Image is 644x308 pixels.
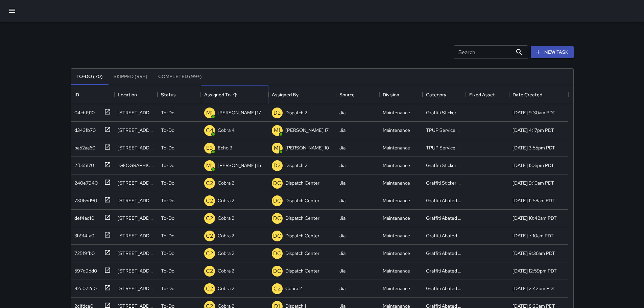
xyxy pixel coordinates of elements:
[285,285,302,292] p: Cobra 2
[72,265,97,274] div: 597d9dd0
[426,85,446,104] div: Category
[118,267,154,274] div: 230 Bay Place
[218,285,234,292] p: Cobra 2
[206,197,213,205] p: C2
[285,215,319,221] p: Dispatch Center
[161,127,174,134] p: To-Do
[512,144,555,151] div: 8/20/2025, 3:55pm PDT
[512,285,555,292] div: 8/14/2025, 2:42pm PDT
[206,214,213,222] p: C2
[273,109,281,117] p: D2
[383,180,410,186] div: Maintenance
[383,127,410,134] div: Maintenance
[161,180,174,186] p: To-Do
[512,109,555,116] div: 8/20/2025, 9:30am PDT
[72,212,94,221] div: def4adf0
[218,127,235,134] p: Cobra 4
[339,162,345,169] div: Jia
[161,215,174,221] p: To-Do
[72,230,94,239] div: 3b914fa0
[231,90,240,99] button: Sort
[339,85,355,104] div: Source
[161,85,176,104] div: Status
[509,85,568,104] div: Date Created
[218,197,234,204] p: Cobra 2
[512,197,555,204] div: 8/19/2025, 11:58am PDT
[161,285,174,292] p: To-Do
[285,162,307,169] p: Dispatch 2
[161,197,174,204] p: To-Do
[118,127,154,134] div: 410 21st Street
[383,267,410,274] div: Maintenance
[285,267,319,274] p: Dispatch Center
[285,232,319,239] p: Dispatch Center
[426,250,462,257] div: Graffiti Abated Large
[383,232,410,239] div: Maintenance
[273,179,281,187] p: DC
[383,215,410,221] div: Maintenance
[118,285,154,292] div: 1500 Broadway
[512,232,554,239] div: 8/19/2025, 7:10am PDT
[273,232,281,240] p: DC
[426,180,462,186] div: Graffiti Sticker Abated Small
[218,109,261,116] p: [PERSON_NAME] 17
[118,162,154,169] div: 357 19th Street
[72,106,95,116] div: 04cbf910
[118,197,154,204] div: 2150 Franklin Street
[339,144,345,151] div: Jia
[512,180,554,186] div: 8/20/2025, 9:10am PDT
[218,144,232,151] p: Echo 3
[118,144,154,151] div: 1999 Harrison Street
[426,127,462,134] div: TPUP Service Requested
[108,69,153,85] button: Skipped (99+)
[383,144,410,151] div: Maintenance
[285,180,319,186] p: Dispatch Center
[268,85,336,104] div: Assigned By
[512,250,555,257] div: 8/18/2025, 9:36am PDT
[285,250,319,257] p: Dispatch Center
[72,282,97,292] div: 82d072e0
[161,162,174,169] p: To-Do
[161,109,174,116] p: To-Do
[339,197,345,204] div: Jia
[339,250,345,257] div: Jia
[423,85,466,104] div: Category
[512,85,542,104] div: Date Created
[339,180,345,186] div: Jia
[426,215,462,221] div: Graffiti Abated Large
[383,250,410,257] div: Maintenance
[71,85,114,104] div: ID
[118,250,154,257] div: 2630 Broadway
[285,109,307,116] p: Dispatch 2
[339,285,345,292] div: Jia
[218,180,234,186] p: Cobra 2
[272,85,299,104] div: Assigned By
[273,250,281,258] p: DC
[72,247,95,257] div: 725f9fb0
[118,215,154,221] div: 2545 Broadway
[339,267,345,274] div: Jia
[531,46,574,58] button: New Task
[206,162,213,170] p: M1
[426,267,462,274] div: Graffiti Abated Large
[273,267,281,275] p: DC
[114,85,158,104] div: Location
[512,215,557,221] div: 8/19/2025, 10:42am PDT
[206,126,213,135] p: C4
[426,285,462,292] div: Graffiti Abated Large
[72,124,96,134] div: d343fb70
[426,144,462,151] div: TPUP Service Requested
[72,159,94,169] div: 2fb65170
[72,194,97,204] div: 73065d90
[118,180,154,186] div: 2150 Franklin Street
[201,85,268,104] div: Assigned To
[161,232,174,239] p: To-Do
[206,250,213,258] p: C2
[218,250,234,257] p: Cobra 2
[158,85,201,104] div: Status
[153,69,207,85] button: Completed (99+)
[206,232,213,240] p: C2
[336,85,379,104] div: Source
[383,197,410,204] div: Maintenance
[426,109,462,116] div: Graffiti Sticker Abated Small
